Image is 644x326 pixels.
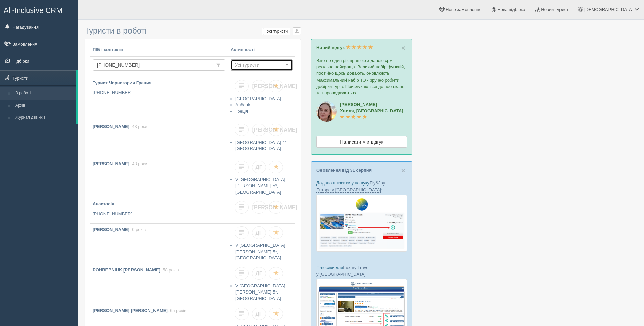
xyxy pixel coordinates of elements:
button: Close [401,167,405,174]
a: [PERSON_NAME] [252,124,266,136]
button: Close [401,44,405,51]
a: ДГ [252,267,266,280]
p: [PHONE_NUMBER] [93,211,225,217]
a: Luxury Travel у [GEOGRAPHIC_DATA] [316,265,369,277]
span: Нова підбірка [497,7,525,12]
span: [PERSON_NAME] [252,127,297,133]
b: POHREBNIUK [PERSON_NAME] [93,267,160,273]
a: Оновлення від 31 серпня [316,168,372,173]
a: ДГ [252,308,266,320]
span: [PERSON_NAME] [252,83,297,89]
th: Активності [228,44,295,56]
span: Усі туристи [235,62,284,68]
a: Fly&Joy Europe у [GEOGRAPHIC_DATA] [316,180,385,192]
b: [PERSON_NAME] [PERSON_NAME] [93,308,168,313]
a: Журнал дзвінків [12,112,76,124]
a: [PERSON_NAME], 43 роки [90,158,228,195]
b: [PERSON_NAME] [93,124,129,129]
a: Новий відгук [316,45,373,50]
a: В роботі [12,87,76,100]
a: [PERSON_NAME] [252,201,266,214]
a: Анастасія [PHONE_NUMBER] [90,198,228,223]
span: Туристи в роботі [85,26,147,35]
span: × [401,44,405,52]
span: [PERSON_NAME] [252,204,297,210]
a: [GEOGRAPHIC_DATA] 4*, [GEOGRAPHIC_DATA] [235,140,288,151]
p: Вже не один рік працюю з даною срм - реально найкраща. Великий набір функцій, постійно щось додаю... [316,57,407,96]
a: [PERSON_NAME], 43 роки [90,121,228,158]
span: ДГ [255,230,262,236]
b: Анастасія [93,201,114,207]
span: Новий турист [541,7,568,12]
a: ДГ [252,161,266,173]
label: Усі туристи [262,28,290,35]
span: All-Inclusive CRM [4,6,63,15]
span: , 0 років [129,227,146,232]
span: , 43 роки [129,124,147,129]
a: All-Inclusive CRM [0,0,77,19]
span: , 43 роки [129,161,147,166]
span: [DEMOGRAPHIC_DATA] [584,7,633,12]
a: Албанія [235,102,252,107]
a: [PERSON_NAME] [252,80,266,92]
span: ДГ [255,270,262,276]
a: POHREBNIUK [PERSON_NAME], 58 років [90,264,228,301]
p: Плюсики для : [316,264,407,277]
span: × [401,167,405,174]
input: Пошук за ПІБ, паспортом або контактами [93,59,212,71]
a: V [GEOGRAPHIC_DATA][PERSON_NAME] 5*, [GEOGRAPHIC_DATA] [235,283,285,301]
button: Усі туристи [231,59,293,71]
a: ДГ [252,226,266,239]
b: [PERSON_NAME] [93,227,129,232]
a: V [GEOGRAPHIC_DATA][PERSON_NAME] 5*, [GEOGRAPHIC_DATA] [235,177,285,195]
span: , 65 років [168,308,186,313]
span: Нове замовлення [446,7,481,12]
a: Греція [235,109,248,114]
th: ПІБ і контакти [90,44,228,56]
p: [PHONE_NUMBER] [93,90,225,96]
img: fly-joy-de-proposal-crm-for-travel-agency.png [316,195,407,252]
b: Турист Чорногория Греция [93,80,151,85]
a: [GEOGRAPHIC_DATA] [235,96,281,101]
a: Турист Чорногория Греция [PHONE_NUMBER] [90,77,228,121]
a: V [GEOGRAPHIC_DATA][PERSON_NAME] 5*, [GEOGRAPHIC_DATA] [235,243,285,260]
span: , 58 років [160,267,179,273]
a: [PERSON_NAME]Хвиля, [GEOGRAPHIC_DATA] [340,102,403,120]
b: [PERSON_NAME] [93,161,129,166]
span: ДГ [255,164,262,170]
a: [PERSON_NAME], 0 років [90,224,228,261]
span: ДГ [255,311,262,317]
a: Написати мій відгук [316,136,407,148]
a: Архів [12,100,76,112]
p: Додано плюсики у пошуку : [316,180,407,193]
